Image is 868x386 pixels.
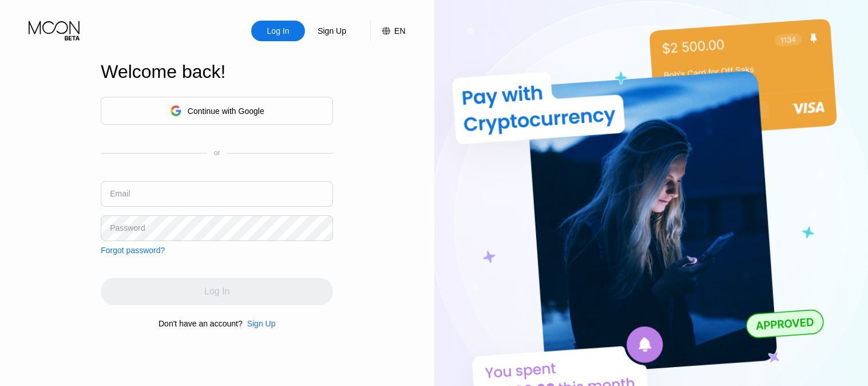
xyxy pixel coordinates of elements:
[158,319,243,328] div: Don't have an account?
[101,246,165,255] div: Forgot password?
[370,21,405,41] div: EN
[247,319,276,328] div: Sign Up
[251,21,305,41] div: Log In
[214,149,220,157] div: or
[316,25,347,37] div: Sign Up
[110,189,130,198] div: Email
[188,107,264,116] div: Continue with Google
[243,319,276,328] div: Sign Up
[266,25,291,37] div: Log In
[110,223,145,233] div: Password
[394,26,405,36] div: EN
[101,97,333,125] div: Continue with Google
[101,61,333,82] div: Welcome back!
[305,21,359,41] div: Sign Up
